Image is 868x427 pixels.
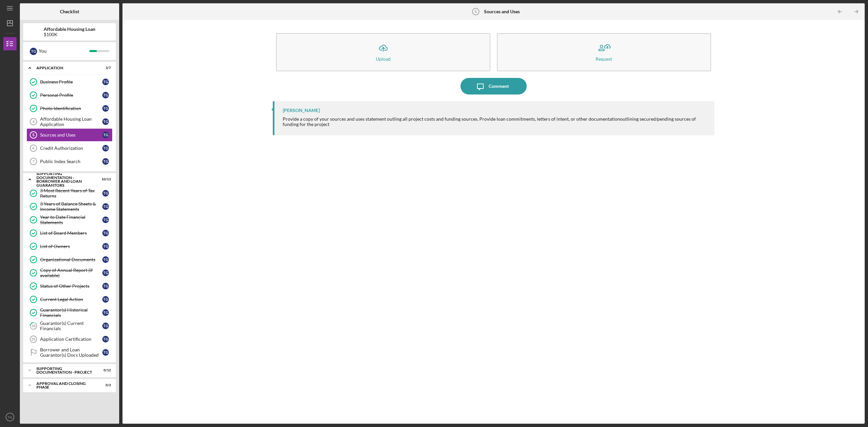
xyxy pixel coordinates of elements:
div: Approval and Closing Phase [36,382,94,389]
div: Borrower and Loan Guarantor(s) Docs Uploaded [40,347,102,358]
div: T G [102,349,109,356]
div: Upload [376,56,391,61]
a: 19Application CertificationTG [26,333,113,346]
button: Request [497,33,711,71]
div: 0 / 3 [99,383,111,387]
div: T G [102,118,109,125]
b: Affordable Housing Loan [44,27,95,32]
div: You [39,45,89,57]
a: Borrower and Loan Guarantor(s) Docs UploadedTG [26,346,113,359]
div: T G [30,48,37,55]
a: List of OwnersTG [26,240,113,253]
div: [PERSON_NAME] [283,108,320,113]
div: T G [102,132,109,138]
div: T G [102,203,109,210]
a: Photo IdentificationTG [26,102,113,115]
div: Business Profile [40,79,102,85]
div: T G [102,243,109,250]
a: Copy of Annual Report (if available)TG [26,266,113,279]
button: Upload [276,33,490,71]
div: Copy of Annual Report (if available) [40,268,102,278]
div: $100K [44,32,95,37]
button: TG [3,410,17,424]
tspan: 4 [32,120,35,124]
div: Guarantor(s) Historical Financials [40,307,102,318]
div: T G [102,296,109,303]
div: T G [102,105,109,112]
tspan: 18 [31,324,35,328]
a: 6Credit AuthorizationTG [26,142,113,155]
a: Personal ProfileTG [26,89,113,102]
div: Comment [489,78,509,94]
button: Comment [460,78,527,94]
div: T G [102,79,109,85]
div: T G [102,230,109,236]
a: 3 Most Recent Years of Tax ReturnsTG [26,187,113,200]
b: Checklist [60,9,79,14]
div: T G [102,283,109,289]
a: Status of Other ProjectsTG [26,279,113,293]
a: Guarantor(s) Historical FinancialsTG [26,306,113,319]
tspan: 5 [475,10,477,14]
div: T G [102,92,109,98]
span: Provide a copy of your sources and uses statement outling all project costs and funding sources. ... [283,116,620,122]
div: T G [102,336,109,342]
div: Photo Identification [40,106,102,111]
a: Year to Date Financial StatementsTG [26,213,113,226]
tspan: 7 [32,159,34,163]
div: T G [102,158,109,165]
div: Guarantor(s) Current Financials [40,321,102,331]
a: 7Public Index SearchTG [26,155,113,168]
div: T G [102,216,109,223]
div: List of Owners [40,244,102,249]
div: 0 / 12 [99,368,111,372]
div: Supporting Documentation - Borrower and Loan Guarantors [36,172,94,187]
a: 3 Years of Balance Sheets & Income StatementsTG [26,200,113,213]
div: T G [102,270,109,276]
a: Current Legal ActionTG [26,293,113,306]
span: outlining secured/pending sources of funding for the project [283,116,696,127]
div: Sources and Uses [40,132,102,138]
div: 3 Most Recent Years of Tax Returns [40,188,102,199]
div: Status of Other Projects [40,283,102,289]
tspan: 6 [32,146,34,150]
div: 3 / 7 [99,66,111,70]
a: 5Sources and UsesTG [26,128,113,142]
div: T G [102,323,109,329]
a: Business ProfileTG [26,75,113,89]
div: Year to Date Financial Statements [40,214,102,225]
div: Application [36,66,94,70]
a: 4Affordable Housing Loan ApplicationTG [26,115,113,128]
div: List of Board Members [40,230,102,236]
div: T G [102,145,109,152]
a: List of Board MembersTG [26,226,113,240]
div: Public Index Search [40,159,102,164]
div: Affordable Housing Loan Application [40,116,102,127]
div: Personal Profile [40,92,102,98]
a: 18Guarantor(s) Current FinancialsTG [26,319,113,333]
div: Organizational Documents [40,257,102,262]
div: 10 / 13 [99,177,111,181]
tspan: 19 [31,337,35,341]
div: 3 Years of Balance Sheets & Income Statements [40,201,102,212]
div: T G [102,309,109,316]
div: Request [596,56,612,61]
a: Organizational DocumentsTG [26,253,113,266]
div: T G [102,256,109,263]
tspan: 5 [32,133,34,137]
div: Supporting Documentation - Project [36,367,94,374]
div: Application Certification [40,336,102,342]
div: T G [102,190,109,197]
div: Current Legal Action [40,297,102,302]
text: TG [8,415,12,419]
b: Sources and Uses [484,9,520,14]
div: Credit Authorization [40,146,102,151]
